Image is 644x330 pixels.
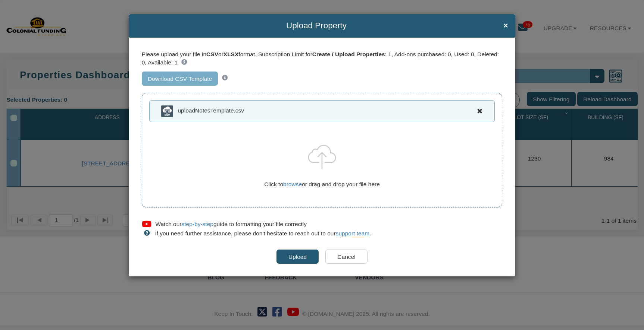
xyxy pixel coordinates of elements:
[336,230,370,237] a: support team
[153,220,307,228] div: Watch our guide to formatting your file correctly
[161,180,483,188] div: Click to or drag and drop your file here
[136,21,497,31] span: Upload Property
[283,181,302,187] a: browse
[142,51,499,66] span: Subscription Limit for : 1, Add-ons purchased: 0, Used: 0, Deleted: 0, Available: 1
[312,51,385,57] b: Create / Upload Properties
[206,51,218,57] b: CSV
[178,107,244,115] div: uploadNotesTemplate.csv
[142,51,257,57] span: Please upload your file in or format.
[306,141,338,173] img: upload_cloud.png
[503,21,508,31] span: ×
[223,51,239,57] b: XLSX
[325,250,368,264] input: Cancel
[276,250,319,264] input: Upload
[161,105,173,117] img: csv.png
[182,221,213,227] a: step-by-step
[151,230,371,237] span: If you need further assistance, please don't hesitate to reach out to our .
[142,72,218,86] a: Download CSV Template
